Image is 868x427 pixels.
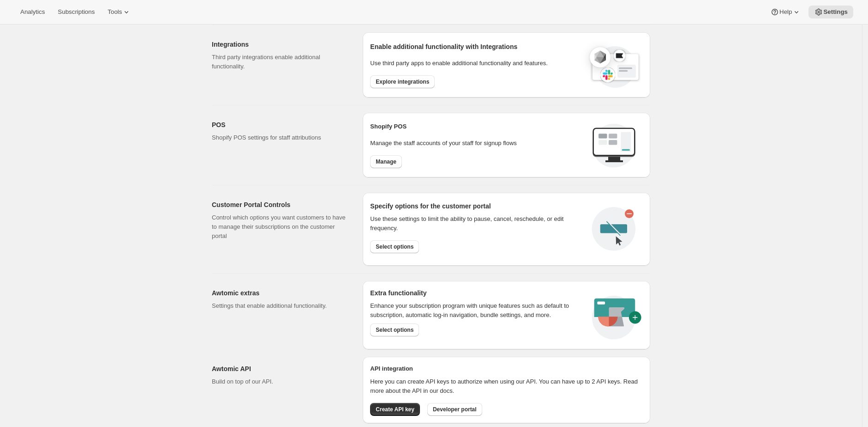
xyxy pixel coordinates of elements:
div: Use these settings to limit the ability to pause, cancel, reschedule, or edit frequency. [370,214,585,233]
span: Manage [376,158,396,165]
button: Create API key [370,403,420,416]
span: Create API key [376,406,414,413]
h2: Awtomic API [212,364,348,373]
h2: Specify options for the customer portal [370,201,585,211]
button: Manage [370,155,402,168]
h2: API integration [370,364,643,373]
span: Select options [376,326,413,334]
p: Settings that enable additional functionality. [212,301,348,311]
p: Control which options you want customers to have to manage their subscriptions on the customer po... [212,213,348,241]
button: Developer portal [427,403,482,416]
button: Subscriptions [52,6,100,18]
button: Settings [808,6,853,18]
span: Select options [376,243,413,250]
button: Select options [370,323,419,336]
h2: Awtomic extras [212,288,348,298]
span: Explore integrations [376,78,429,85]
button: Tools [102,6,137,18]
span: Developer portal [433,406,477,413]
button: Select options [370,240,419,253]
p: Third party integrations enable additional functionality. [212,53,348,71]
h2: POS [212,120,348,129]
p: Build on top of our API. [212,377,348,386]
h2: Shopify POS [370,122,585,131]
p: Enhance your subscription program with unique features such as default to subscription, automatic... [370,301,581,320]
button: Explore integrations [370,75,435,88]
span: Analytics [20,8,45,16]
button: Help [765,6,807,18]
span: Help [779,8,792,16]
h2: Customer Portal Controls [212,200,348,209]
span: Subscriptions [58,8,95,16]
p: Shopify POS settings for staff attributions [212,133,348,142]
button: Analytics [15,6,50,18]
h2: Extra functionality [370,288,426,298]
span: Settings [823,8,848,16]
h2: Integrations [212,40,348,49]
p: Here you can create API keys to authorize when using our API. You can have up to 2 API keys. Read... [370,377,643,396]
p: Use third party apps to enable additional functionality and features. [370,59,581,68]
h2: Enable additional functionality with Integrations [370,42,581,51]
span: Tools [108,8,122,16]
p: Manage the staff accounts of your staff for signup flows [370,139,585,148]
